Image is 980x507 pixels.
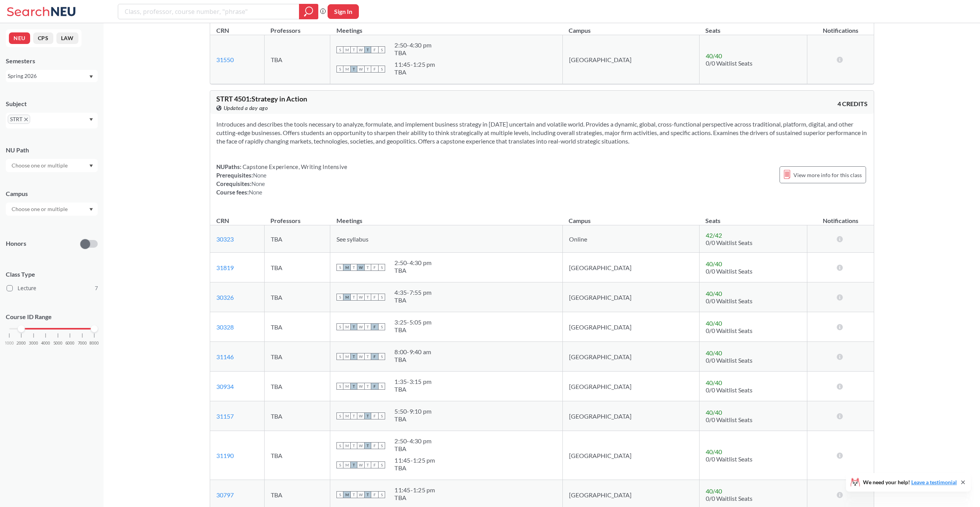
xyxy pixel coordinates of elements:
span: M [343,294,350,301]
span: 0/0 Waitlist Seats [706,59,752,67]
span: F [371,323,378,330]
span: T [364,323,371,330]
span: 40 / 40 [706,52,722,59]
span: S [336,383,343,390]
span: STRT 4501 : Strategy in Action [216,95,307,103]
div: Semesters [6,57,98,65]
a: Leave a testimonial [911,479,957,485]
td: Online [562,225,699,253]
div: magnifying glass [299,4,318,19]
span: 6000 [65,341,75,345]
div: Subject [6,100,98,108]
span: T [364,491,371,498]
span: S [336,66,343,73]
td: TBA [264,342,330,372]
th: Professors [264,19,330,35]
div: 11:45 - 1:25 pm [394,486,435,494]
span: 1000 [5,341,14,345]
span: S [378,66,385,73]
div: TBA [394,68,435,76]
span: T [350,323,357,330]
span: 42 / 42 [706,232,722,239]
span: F [371,461,378,468]
span: None [249,189,263,196]
span: 0/0 Waitlist Seats [706,357,752,364]
span: F [371,442,378,449]
span: M [343,323,350,330]
span: See syllabus [336,235,369,243]
div: NUPaths: Prerequisites: Corequisites: Course fees: [216,162,348,196]
span: M [343,383,350,390]
span: T [350,383,357,390]
label: Lecture [7,283,98,293]
span: 0/0 Waitlist Seats [706,386,752,394]
input: Class, professor, course number, "phrase" [124,5,294,18]
div: Spring 2026 [8,72,88,80]
span: 4 CREDITS [837,100,868,108]
span: S [378,294,385,301]
span: T [364,264,371,271]
span: T [350,491,357,498]
span: 3000 [29,341,38,345]
th: Meetings [330,209,562,225]
span: View more info for this class [793,170,862,180]
span: T [350,412,357,419]
span: W [357,46,364,53]
span: 4000 [41,341,50,345]
span: Updated a day ago [224,104,268,112]
span: W [357,383,364,390]
div: TBA [394,49,431,57]
div: TBA [394,445,431,453]
td: [GEOGRAPHIC_DATA] [562,253,699,282]
svg: Dropdown arrow [89,75,93,78]
td: TBA [264,401,330,431]
td: [GEOGRAPHIC_DATA] [562,401,699,431]
td: TBA [264,225,330,253]
span: M [343,264,350,271]
div: 5:50 - 9:10 pm [394,407,431,415]
td: [GEOGRAPHIC_DATA] [562,342,699,372]
span: F [371,383,378,390]
section: Introduces and describes the tools necessary to analyze, formulate, and implement business strate... [216,120,868,145]
span: T [350,264,357,271]
span: M [343,66,350,73]
td: [GEOGRAPHIC_DATA] [562,282,699,312]
span: S [336,323,343,330]
span: W [357,491,364,498]
span: W [357,412,364,419]
input: Choose one or multiple [8,204,73,214]
svg: Dropdown arrow [89,208,93,211]
a: 30934 [216,383,234,390]
th: Professors [264,209,330,225]
span: None [253,172,267,179]
div: TBA [394,296,431,304]
span: Capstone Experience, Writing Intensive [241,163,348,170]
span: T [364,353,371,360]
span: 0/0 Waitlist Seats [706,416,752,423]
div: CRN [216,26,229,35]
td: TBA [264,282,330,312]
a: 31550 [216,56,234,63]
a: 31819 [216,264,234,271]
span: T [350,442,357,449]
th: Notifications [807,209,874,225]
a: 30797 [216,491,234,499]
svg: Dropdown arrow [89,118,93,121]
span: 40 / 40 [706,260,722,267]
span: M [343,412,350,419]
th: Campus [562,19,699,35]
span: 0/0 Waitlist Seats [706,327,752,334]
span: S [336,491,343,498]
span: T [350,294,357,301]
td: TBA [264,312,330,342]
span: S [336,412,343,419]
span: W [357,353,364,360]
span: 40 / 40 [706,409,722,416]
button: LAW [56,32,78,44]
span: F [371,412,378,419]
span: 8000 [90,341,99,345]
span: STRTX to remove pill [8,115,30,124]
div: TBA [394,385,431,393]
span: M [343,491,350,498]
span: F [371,294,378,301]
